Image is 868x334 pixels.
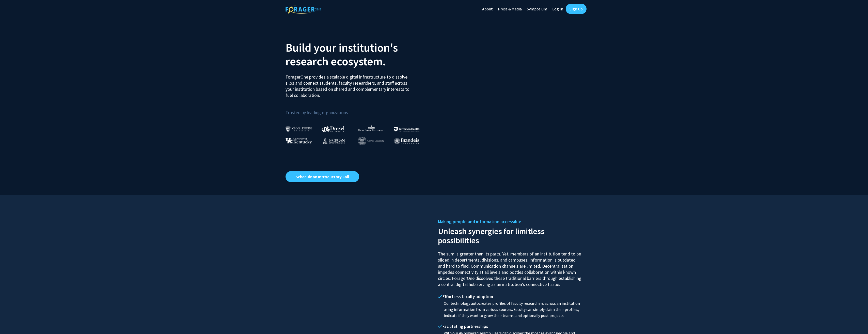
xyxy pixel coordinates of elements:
[286,126,312,132] img: Johns Hopkins University
[394,127,419,132] img: Thomas Jefferson University
[566,4,587,14] a: Sign Up
[358,125,385,131] img: High Point University
[438,324,583,329] h4: Facilitating partnerships
[358,137,384,145] img: Cornell University
[438,225,583,245] h2: Unleash synergies for limitless possibilities
[286,171,359,182] a: Opens in a new tab
[438,300,583,319] p: Our technology autocreates profiles of faculty researchers across an institution using informatio...
[394,138,419,144] img: Brandeis University
[438,218,583,225] h5: Making people and information accessible
[322,138,345,144] img: Morgan State University
[438,294,583,299] h4: Effortless faculty adoption
[286,41,430,68] h2: Build your institution's research ecosystem.
[322,126,344,132] img: Drexel University
[286,5,321,14] img: ForagerOne Logo
[286,102,430,116] p: Trusted by leading organizations
[438,246,583,287] p: The sum is greater than its parts. Yet, members of an institution tend to be siloed in department...
[286,70,413,98] p: ForagerOne provides a scalable digital infrastructure to dissolve silos and connect students, fac...
[286,138,312,144] img: University of Kentucky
